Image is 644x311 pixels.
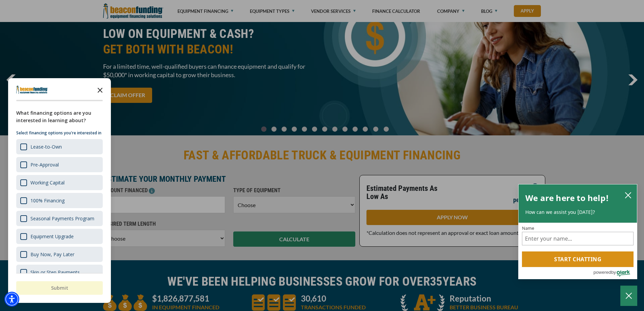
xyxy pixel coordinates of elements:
[16,229,103,244] div: Equipment Upgrade
[30,251,74,258] div: Buy Now, Pay Later
[30,161,59,168] div: Pre-Approval
[30,233,74,240] div: Equipment Upgrade
[30,179,65,186] div: Working Capital
[30,215,94,222] div: Seasonal Payments Program
[593,267,637,279] a: Powered by Olark
[16,86,48,94] img: Company logo
[518,184,637,280] div: olark chatbox
[522,226,634,230] label: Name
[16,281,103,295] button: Submit
[30,197,65,204] div: 100% Financing
[16,130,103,136] p: Select financing options you're interested in
[620,286,637,306] button: Close Chatbox
[593,268,611,276] span: powered
[16,139,103,154] div: Lease-to-Own
[525,209,630,216] p: How can we assist you [DATE]?
[522,232,634,245] input: Name
[93,83,107,96] button: Close the survey
[623,190,634,200] button: close chatbox
[16,157,103,172] div: Pre-Approval
[16,175,103,190] div: Working Capital
[525,191,609,205] h2: We are here to help!
[16,193,103,208] div: 100% Financing
[4,292,19,307] div: Accessibility Menu
[16,211,103,226] div: Seasonal Payments Program
[611,268,616,276] span: by
[16,247,103,262] div: Buy Now, Pay Later
[16,109,103,124] div: What financing options are you interested in learning about?
[30,143,62,150] div: Lease-to-Own
[30,269,80,275] div: Skip or Step Payments
[16,265,103,280] div: Skip or Step Payments
[522,251,634,267] button: Start chatting
[8,78,111,303] div: Survey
